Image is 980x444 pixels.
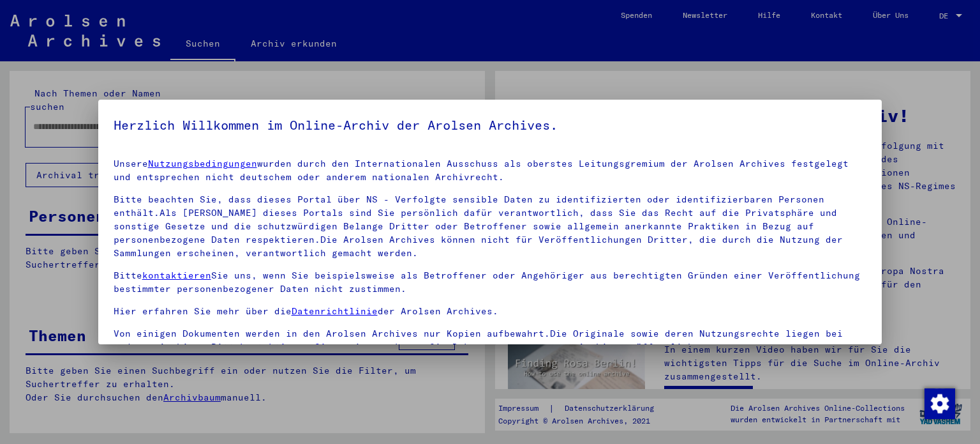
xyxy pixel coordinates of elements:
img: Zustimmung ändern [924,388,955,419]
a: Nutzungsbedingungen [148,158,257,169]
p: Hier erfahren Sie mehr über die der Arolsen Archives. [114,305,867,318]
p: Bitte beachten Sie, dass dieses Portal über NS - Verfolgte sensible Daten zu identifizierten oder... [114,193,867,260]
a: kontaktieren [142,270,211,281]
p: Bitte Sie uns, wenn Sie beispielsweise als Betroffener oder Angehöriger aus berechtigten Gründen ... [114,269,867,296]
div: Zustimmung ändern [924,388,954,418]
a: Datenrichtlinie [292,305,378,317]
a: kontaktieren Sie uns [240,341,355,353]
p: Von einigen Dokumenten werden in den Arolsen Archives nur Kopien aufbewahrt.Die Originale sowie d... [114,327,867,354]
p: Unsere wurden durch den Internationalen Ausschuss als oberstes Leitungsgremium der Arolsen Archiv... [114,157,867,184]
h5: Herzlich Willkommen im Online-Archiv der Arolsen Archives. [114,115,867,135]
